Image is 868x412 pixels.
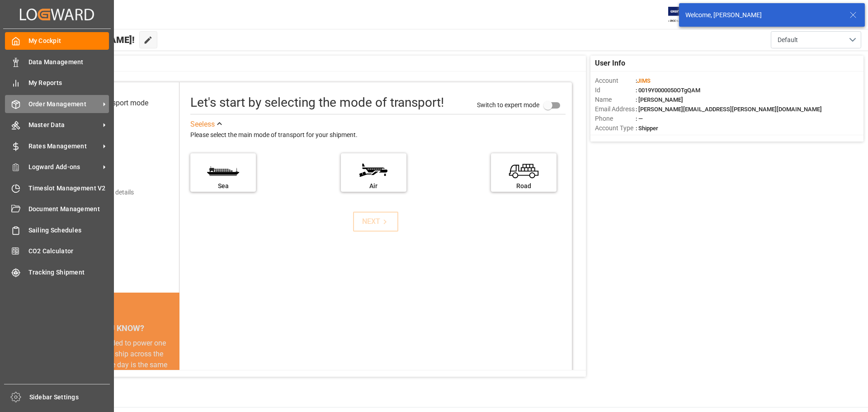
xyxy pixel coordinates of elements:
[28,162,100,172] span: Logward Add-ons
[637,77,651,84] span: JIMS
[29,393,110,402] span: Sidebar Settings
[353,212,398,232] button: NEXT
[685,10,841,20] div: Welcome, [PERSON_NAME]
[636,125,658,132] span: : Shipper
[636,115,643,122] span: : —
[28,204,109,214] span: Document Management
[495,181,552,191] div: Road
[5,179,109,197] a: Timeslot Management V2
[778,35,798,45] span: Default
[595,95,636,104] span: Name
[5,32,109,50] a: My Cockpit
[5,221,109,239] a: Sailing Schedules
[5,200,109,218] a: Document Management
[636,96,683,103] span: : [PERSON_NAME]
[477,101,539,108] span: Switch to expert mode
[28,226,109,235] span: Sailing Schedules
[190,93,444,112] div: Let's start by selecting the mode of transport!
[28,142,100,151] span: Rates Management
[636,87,700,94] span: : 0019Y0000050OTgQAM
[595,114,636,123] span: Phone
[28,57,109,67] span: Data Management
[362,216,390,227] div: NEXT
[636,77,651,84] span: :
[595,123,636,133] span: Account Type
[28,120,100,130] span: Master Data
[28,268,109,277] span: Tracking Shipment
[190,130,566,141] div: Please select the main mode of transport for your shipment.
[60,338,169,403] div: The energy needed to power one large container ship across the ocean in a single day is the same ...
[595,104,636,114] span: Email Address
[5,53,109,71] a: Data Management
[28,184,109,193] span: Timeslot Management V2
[49,319,179,338] div: DID YOU KNOW?
[595,76,636,85] span: Account
[28,246,109,256] span: CO2 Calculator
[28,36,109,46] span: My Cockpit
[5,74,109,92] a: My Reports
[5,242,109,260] a: CO2 Calculator
[345,181,402,191] div: Air
[28,78,109,88] span: My Reports
[38,31,135,48] span: Hello [PERSON_NAME]!
[595,85,636,95] span: Id
[595,58,625,69] span: User Info
[195,181,251,191] div: Sea
[771,31,861,48] button: open menu
[28,99,100,109] span: Order Management
[5,263,109,281] a: Tracking Shipment
[190,119,215,130] div: See less
[636,106,822,113] span: : [PERSON_NAME][EMAIL_ADDRESS][PERSON_NAME][DOMAIN_NAME]
[668,7,699,23] img: Exertis%20JAM%20-%20Email%20Logo.jpg_1722504956.jpg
